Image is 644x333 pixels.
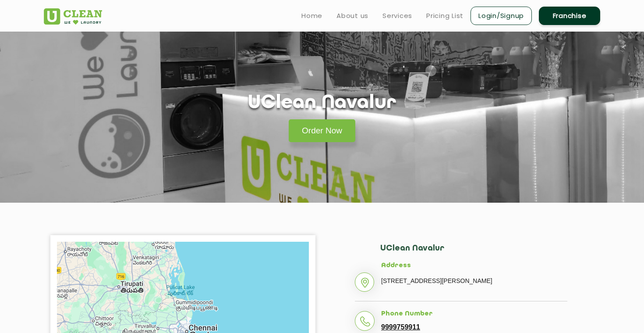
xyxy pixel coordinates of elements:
[382,11,412,21] a: Services
[380,244,567,262] h2: UClean Navalur
[381,310,567,318] h5: Phone Number
[248,92,396,115] h1: UClean Navalur
[336,11,368,21] a: About us
[426,11,464,21] a: Pricing List
[539,7,600,25] a: Franchise
[471,7,532,25] a: Login/Signup
[381,262,567,270] h5: Address
[381,323,420,331] a: 9999759911
[289,119,355,142] a: Order Now
[44,8,102,25] img: UClean Laundry and Dry Cleaning
[301,11,322,21] a: Home
[381,274,567,287] p: [STREET_ADDRESS][PERSON_NAME]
